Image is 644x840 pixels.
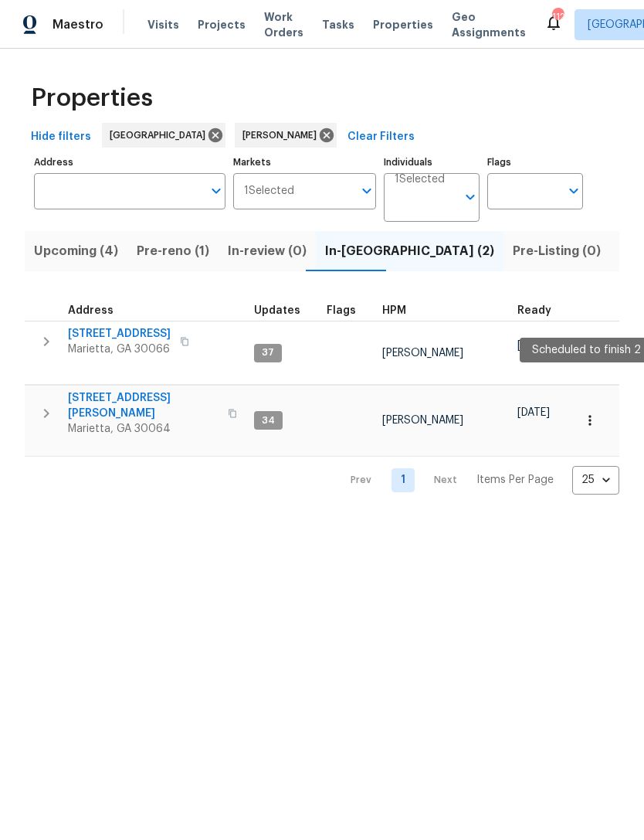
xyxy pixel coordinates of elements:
[68,305,114,316] span: Address
[325,240,494,262] span: In-[GEOGRAPHIC_DATA] (2)
[254,305,300,316] span: Updates
[459,186,481,208] button: Open
[137,240,209,262] span: Pre-reno (1)
[487,158,583,167] label: Flags
[235,123,337,148] div: [PERSON_NAME]
[336,466,619,495] nav: Pagination Navigation
[68,342,171,357] span: Marietta, GA 30066
[34,240,118,262] span: Upcoming (4)
[517,305,565,316] div: Earliest renovation start date (first business day after COE or Checkout)
[228,240,307,262] span: In-review (0)
[147,17,179,32] span: Visits
[572,460,619,500] div: 25
[356,180,378,202] button: Open
[264,9,303,40] span: Work Orders
[31,128,91,147] span: Hide filters
[68,326,171,342] span: [STREET_ADDRESS]
[382,415,463,426] span: [PERSON_NAME]
[25,123,97,151] button: Hide filters
[68,390,219,421] span: [STREET_ADDRESS][PERSON_NAME]
[382,305,406,316] span: HPM
[395,173,445,186] span: 1 Selected
[53,17,103,32] span: Maestro
[34,158,225,167] label: Address
[341,123,421,151] button: Clear Filters
[373,17,433,32] span: Properties
[552,9,563,25] div: 112
[517,340,550,351] span: [DATE]
[198,17,246,32] span: Projects
[205,180,227,202] button: Open
[233,158,377,167] label: Markets
[347,128,415,147] span: Clear Filters
[256,414,281,427] span: 34
[452,9,526,40] span: Geo Assignments
[517,407,550,418] span: [DATE]
[102,123,225,148] div: [GEOGRAPHIC_DATA]
[384,158,480,167] label: Individuals
[110,128,212,143] span: [GEOGRAPHIC_DATA]
[563,180,585,202] button: Open
[391,468,415,492] a: Goto page 1
[476,472,554,488] p: Items Per Page
[322,19,354,30] span: Tasks
[31,90,153,106] span: Properties
[256,346,280,359] span: 37
[244,185,294,198] span: 1 Selected
[382,348,463,359] span: [PERSON_NAME]
[242,128,323,143] span: [PERSON_NAME]
[327,305,356,316] span: Flags
[517,305,551,316] span: Ready
[68,421,219,437] span: Marietta, GA 30064
[513,240,601,262] span: Pre-Listing (0)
